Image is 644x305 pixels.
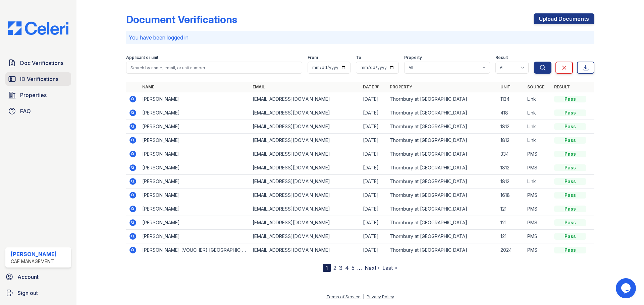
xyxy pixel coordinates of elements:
[20,107,31,115] span: FAQ
[126,13,237,25] div: Document Verifications
[360,92,387,106] td: [DATE]
[250,161,360,175] td: [EMAIL_ADDRESS][DOMAIN_NAME]
[360,120,387,134] td: [DATE]
[142,84,154,89] a: Name
[20,59,63,67] span: Doc Verifications
[352,264,355,271] a: 5
[554,192,586,199] div: Pass
[250,202,360,216] td: [EMAIL_ADDRESS][DOMAIN_NAME]
[140,92,250,106] td: [PERSON_NAME]
[360,230,387,243] td: [DATE]
[126,62,302,74] input: Search by name, email, or unit number
[140,161,250,175] td: [PERSON_NAME]
[250,134,360,147] td: [EMAIL_ADDRESS][DOMAIN_NAME]
[500,84,511,89] a: Unit
[250,188,360,202] td: [EMAIL_ADDRESS][DOMAIN_NAME]
[390,84,412,89] a: Property
[250,120,360,134] td: [EMAIL_ADDRESS][DOMAIN_NAME]
[5,56,71,70] a: Doc Verifications
[3,286,74,300] a: Sign out
[129,33,592,42] p: You have been logged in
[11,258,57,265] div: CAF Management
[554,247,586,253] div: Pass
[498,175,525,188] td: 1812
[20,91,47,99] span: Properties
[360,161,387,175] td: [DATE]
[360,202,387,216] td: [DATE]
[140,230,250,243] td: [PERSON_NAME]
[498,216,525,230] td: 121
[498,92,525,106] td: 1134
[525,216,551,230] td: PMS
[250,175,360,188] td: [EMAIL_ADDRESS][DOMAIN_NAME]
[387,175,497,188] td: Thornbury at [GEOGRAPHIC_DATA]
[17,289,38,297] span: Sign out
[498,188,525,202] td: 1618
[250,216,360,230] td: [EMAIL_ADDRESS][DOMAIN_NAME]
[5,88,71,102] a: Properties
[495,55,508,60] label: Result
[140,243,250,257] td: [PERSON_NAME] (VOUCHER) [GEOGRAPHIC_DATA]
[498,120,525,134] td: 1812
[357,264,362,272] span: …
[525,202,551,216] td: PMS
[554,164,586,171] div: Pass
[387,106,497,120] td: Thornbury at [GEOGRAPHIC_DATA]
[525,175,551,188] td: Link
[387,161,497,175] td: Thornbury at [GEOGRAPHIC_DATA]
[387,202,497,216] td: Thornbury at [GEOGRAPHIC_DATA]
[140,147,250,161] td: [PERSON_NAME]
[498,161,525,175] td: 1812
[140,120,250,134] td: [PERSON_NAME]
[387,147,497,161] td: Thornbury at [GEOGRAPHIC_DATA]
[527,84,544,89] a: Source
[140,202,250,216] td: [PERSON_NAME]
[404,55,422,60] label: Property
[525,147,551,161] td: PMS
[498,230,525,243] td: 121
[11,250,57,258] div: [PERSON_NAME]
[333,264,336,271] a: 2
[360,216,387,230] td: [DATE]
[387,216,497,230] td: Thornbury at [GEOGRAPHIC_DATA]
[363,84,379,89] a: Date ▼
[554,137,586,144] div: Pass
[387,230,497,243] td: Thornbury at [GEOGRAPHIC_DATA]
[360,106,387,120] td: [DATE]
[525,188,551,202] td: PMS
[498,243,525,257] td: 2024
[554,233,586,240] div: Pass
[3,270,74,284] a: Account
[363,294,364,299] div: |
[250,243,360,257] td: [EMAIL_ADDRESS][DOMAIN_NAME]
[387,243,497,257] td: Thornbury at [GEOGRAPHIC_DATA]
[326,294,361,299] a: Terms of Service
[360,243,387,257] td: [DATE]
[360,188,387,202] td: [DATE]
[140,188,250,202] td: [PERSON_NAME]
[360,175,387,188] td: [DATE]
[360,147,387,161] td: [DATE]
[525,161,551,175] td: PMS
[554,109,586,116] div: Pass
[356,55,361,60] label: To
[5,104,71,118] a: FAQ
[554,178,586,185] div: Pass
[616,278,637,298] iframe: chat widget
[367,294,394,299] a: Privacy Policy
[525,243,551,257] td: PMS
[498,106,525,120] td: 418
[250,230,360,243] td: [EMAIL_ADDRESS][DOMAIN_NAME]
[554,206,586,212] div: Pass
[365,264,380,271] a: Next ›
[498,147,525,161] td: 334
[554,84,570,89] a: Result
[387,188,497,202] td: Thornbury at [GEOGRAPHIC_DATA]
[140,134,250,147] td: [PERSON_NAME]
[3,21,74,35] img: CE_Logo_Blue-a8612792a0a2168367f1c8372b55b34899dd931a85d93a1a3d3e32e68fde9ad4.png
[387,134,497,147] td: Thornbury at [GEOGRAPHIC_DATA]
[250,92,360,106] td: [EMAIL_ADDRESS][DOMAIN_NAME]
[387,120,497,134] td: Thornbury at [GEOGRAPHIC_DATA]
[253,84,265,89] a: Email
[339,264,342,271] a: 3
